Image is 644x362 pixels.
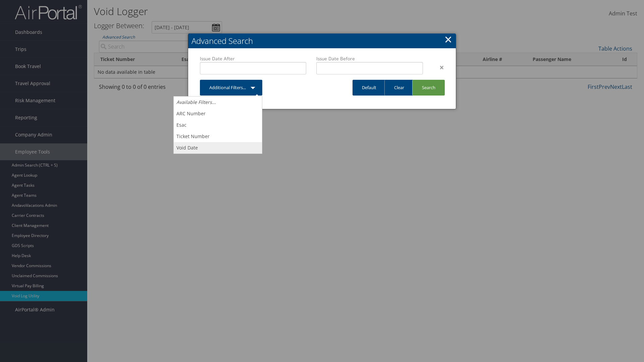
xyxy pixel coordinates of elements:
a: Additional Filters... [200,80,262,96]
div: × [428,63,449,71]
i: Available Filters... [176,99,216,105]
a: ARC Number [174,108,262,119]
a: Esac [174,119,262,131]
a: Clear [384,80,414,96]
a: Close [444,33,452,46]
label: Issue Date Before [316,55,423,62]
a: Default [353,80,386,96]
a: Void Date [174,142,262,154]
h2: Advanced Search [188,34,456,48]
label: Issue Date After [200,55,306,62]
a: Search [412,80,445,96]
a: Ticket Number [174,131,262,142]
